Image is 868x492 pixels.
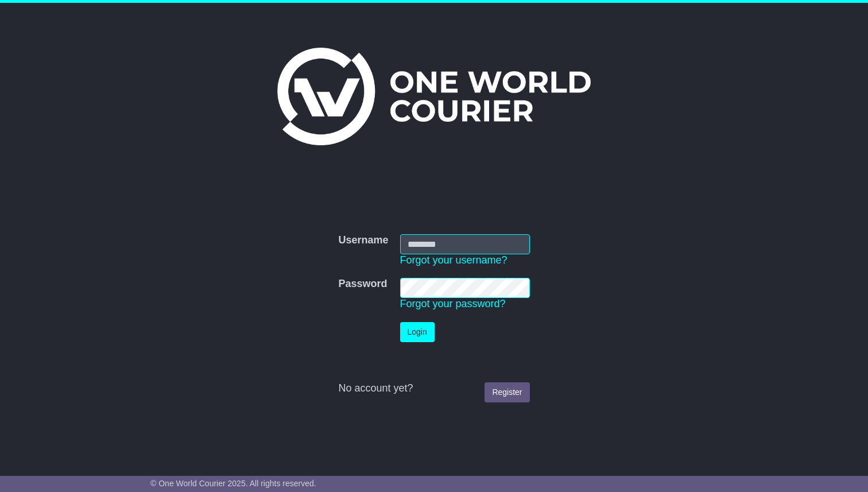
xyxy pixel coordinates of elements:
[400,322,435,342] button: Login
[485,382,529,402] a: Register
[338,234,388,247] label: Username
[400,298,506,309] a: Forgot your password?
[338,278,387,290] label: Password
[277,48,591,145] img: One World
[150,479,316,488] span: © One World Courier 2025. All rights reserved.
[400,254,507,266] a: Forgot your username?
[338,382,529,395] div: No account yet?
